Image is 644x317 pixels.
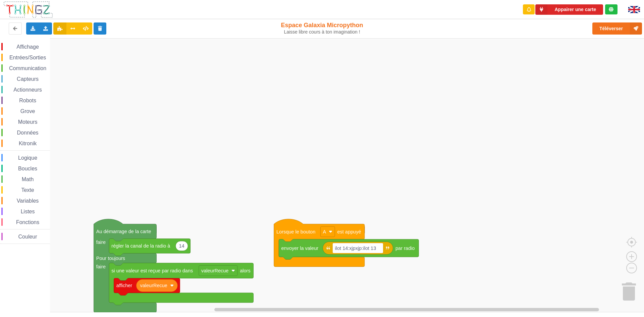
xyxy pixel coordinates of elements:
span: Texte [20,187,35,193]
text: si une valeur est reçue par radio dans [111,268,193,273]
span: Boucles [17,166,38,171]
div: Tu es connecté au serveur de création de Thingz [605,4,618,14]
span: Grove [19,108,36,114]
button: Appairer une carte [535,4,603,15]
text: Au démarrage de la carte [96,229,151,234]
text: envoyer la valeur [281,245,319,251]
div: Espace Galaxia Micropython [266,21,378,35]
text: alors [240,268,250,273]
text: par radio [395,245,415,251]
span: Actionneurs [12,87,43,93]
text: valeurRecue [140,283,167,288]
span: Couleur [17,234,38,240]
span: Listes [20,209,36,214]
text: A [323,229,326,234]
text: valeurRecue [201,268,229,273]
span: Variables [16,198,40,204]
span: Capteurs [16,76,40,82]
text: faire [96,264,106,269]
div: Laisse libre cours à ton imagination ! [266,29,378,35]
text: 14 [179,243,184,249]
text: faire [96,240,106,245]
span: Entrées/Sorties [8,55,47,60]
span: Moteurs [17,119,39,125]
text: Pour toujours [96,255,125,261]
text: régler la canal de la radio à [111,243,170,249]
text: est appuyé [337,229,361,234]
span: Kitronik [18,141,38,146]
span: Communication [8,65,47,71]
span: Fonctions [15,219,40,225]
text: afficher [116,283,132,288]
img: gb.png [628,6,640,13]
span: Math [21,176,35,182]
text: ilot 14:xjpxjp:ilot 13 [335,245,376,251]
button: Téléverser [592,22,642,35]
img: thingz_logo.png [3,1,53,18]
span: Logique [17,155,38,161]
span: Robots [18,98,37,103]
text: Lorsque le bouton [276,229,315,234]
span: Affichage [15,44,40,50]
span: Données [16,130,40,136]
